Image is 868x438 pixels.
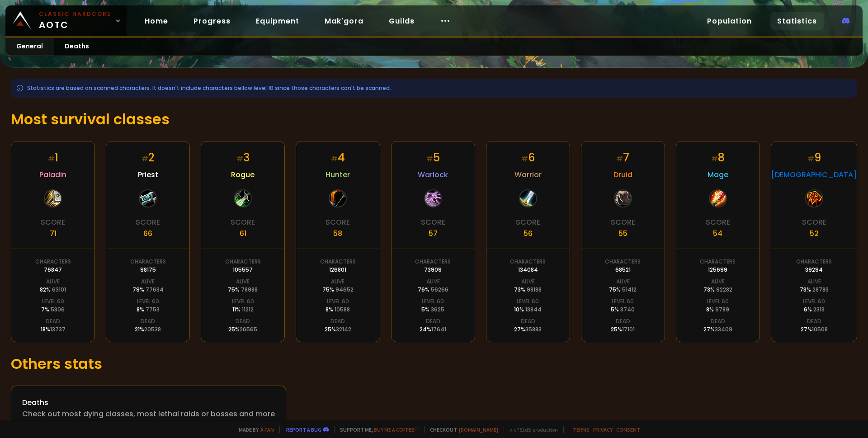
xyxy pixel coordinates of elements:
div: 79 % [132,286,164,294]
div: 61 [240,228,246,239]
div: 7 % [41,306,65,314]
span: Rogue [231,169,255,180]
span: Warlock [418,169,448,180]
div: Characters [700,258,736,266]
span: 26565 [240,325,257,333]
span: 35883 [525,325,542,333]
div: Level 60 [137,297,159,306]
div: Characters [605,258,641,266]
div: Characters [320,258,356,266]
div: 5 % [421,306,444,314]
span: 77634 [146,286,164,293]
div: 134084 [518,266,538,274]
div: 7 [616,150,629,165]
div: Score [325,217,350,228]
div: Score [802,217,826,228]
div: 75 % [228,286,258,294]
span: 3625 [431,306,444,313]
a: Mak'gora [317,12,371,30]
div: Alive [521,278,535,286]
span: 10508 [812,325,828,333]
div: 82 % [40,286,66,294]
a: Population [700,12,759,30]
span: 20538 [144,325,161,333]
span: 17641 [431,325,446,333]
div: Alive [236,278,250,286]
div: 39294 [805,266,823,274]
div: 9 [807,150,821,165]
a: Statistics [770,12,824,30]
span: 28783 [812,286,829,293]
a: Home [137,12,175,30]
div: Alive [426,278,440,286]
a: Report a bug [286,426,321,433]
small: # [48,154,55,164]
div: Alive [46,278,60,286]
div: 25 % [325,325,351,334]
div: 76 % [418,286,448,294]
small: # [426,154,433,164]
div: Level 60 [422,297,444,306]
span: 5306 [51,306,65,313]
div: Score [421,217,445,228]
small: # [236,154,243,164]
div: Check out most dying classes, most lethal raids or bosses and more [22,408,275,419]
div: Dead [521,317,535,325]
div: Dead [426,317,440,325]
div: 8 % [137,306,160,314]
div: 75 % [609,286,637,294]
span: 78988 [241,286,258,293]
div: 10 % [514,306,542,314]
div: 3 [236,150,250,165]
div: Alive [711,278,725,286]
small: # [711,154,718,164]
div: Deaths [22,397,275,408]
div: Level 60 [327,297,349,306]
div: Alive [807,278,821,286]
small: Classic Hardcore [39,10,111,18]
div: 21 % [135,325,161,334]
span: Made by [233,426,274,433]
span: Warrior [514,169,542,180]
div: Score [706,217,730,228]
div: 125699 [708,266,727,274]
div: 54 [713,228,722,239]
div: 71 [50,228,57,239]
div: 5 % [611,306,635,314]
div: Dead [46,317,60,325]
div: Alive [141,278,155,286]
div: 68521 [615,266,631,274]
span: 63101 [52,286,66,293]
div: 66 [143,228,152,239]
div: 6 % [804,306,825,314]
div: 4 [331,150,345,165]
div: 73 % [800,286,829,294]
div: 27 % [703,325,732,334]
span: v. d752d5 - production [504,426,558,433]
a: Buy me a coffee [374,426,419,433]
div: Score [516,217,540,228]
small: # [807,154,814,164]
span: 7753 [146,306,160,313]
a: [DOMAIN_NAME] [459,426,498,433]
span: 10588 [335,306,350,313]
a: General [5,38,54,56]
span: 13844 [525,306,542,313]
a: Privacy [593,426,613,433]
div: 5 [426,150,440,165]
div: 58 [333,228,342,239]
div: 11 % [232,306,254,314]
span: 51412 [622,286,637,293]
div: 8 % [325,306,350,314]
div: 8 % [706,306,729,314]
span: 13737 [50,325,66,333]
div: 126801 [329,266,346,274]
div: 73 % [514,286,542,294]
span: Support me, [334,426,419,433]
small: # [616,154,623,164]
div: 56 [524,228,533,239]
a: Equipment [249,12,307,30]
div: Dead [807,317,821,325]
div: Characters [415,258,451,266]
div: Level 60 [803,297,825,306]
